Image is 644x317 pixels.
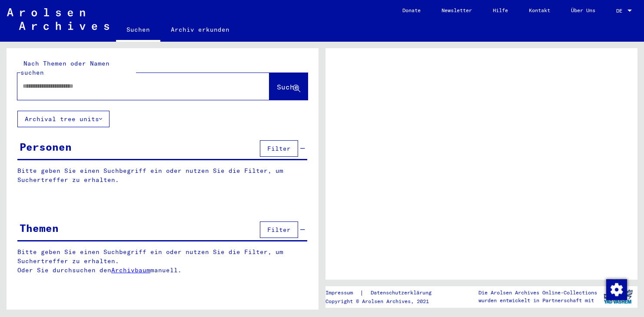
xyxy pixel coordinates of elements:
[606,279,627,300] img: Zustimmung ändern
[267,145,291,152] span: Filter
[616,8,626,14] span: DE
[478,289,597,297] p: Die Arolsen Archives Online-Collections
[325,297,442,305] p: Copyright © Arolsen Archives, 2021
[116,19,160,42] a: Suchen
[111,266,150,274] a: Archivbaum
[364,288,442,297] a: Datenschutzerklärung
[20,139,72,155] div: Personen
[260,221,298,238] button: Filter
[7,8,109,30] img: Arolsen_neg.svg
[17,248,308,275] p: Bitte geben Sie einen Suchbegriff ein oder nutzen Sie die Filter, um Suchertreffer zu erhalten. O...
[478,297,597,304] p: wurden entwickelt in Partnerschaft mit
[325,288,360,297] a: Impressum
[325,288,442,297] div: |
[602,286,634,307] img: yv_logo.png
[160,19,240,40] a: Archiv erkunden
[277,83,299,91] span: Suche
[20,220,59,236] div: Themen
[17,111,110,127] button: Archival tree units
[20,59,110,76] mat-label: Nach Themen oder Namen suchen
[17,166,307,185] p: Bitte geben Sie einen Suchbegriff ein oder nutzen Sie die Filter, um Suchertreffer zu erhalten.
[269,73,308,100] button: Suche
[260,140,298,157] button: Filter
[267,226,291,234] span: Filter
